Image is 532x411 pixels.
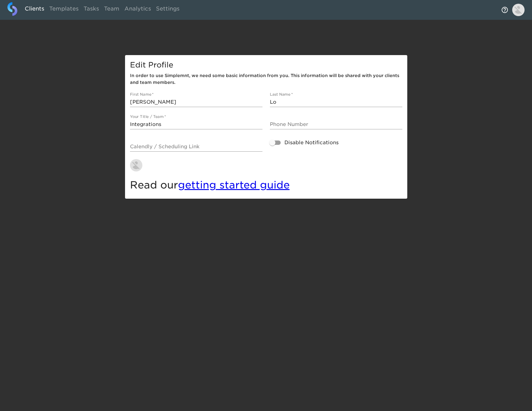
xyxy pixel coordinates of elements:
[178,179,290,191] a: getting started guide
[122,2,154,17] a: Analytics
[22,2,47,17] a: Clients
[497,2,512,17] button: notifications
[81,2,102,17] a: Tasks
[47,2,81,17] a: Templates
[154,2,182,17] a: Settings
[130,115,166,119] label: Your Title / Team
[7,2,17,16] img: logo
[130,159,142,171] img: AAuE7mBAMVP-QLKT0UxcRMlKCJ_3wrhyfoDdiz0wNcS2
[130,60,402,70] h5: Edit Profile
[130,72,402,86] h6: In order to use Simplemnt, we need some basic information from you. This information will be shar...
[126,155,146,175] button: Change Profile Picture
[130,179,402,191] h4: Read our
[284,139,339,146] span: Disable Notifications
[102,2,122,17] a: Team
[130,93,154,96] label: First Name
[270,93,293,96] label: Last Name
[512,4,525,16] img: Profile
